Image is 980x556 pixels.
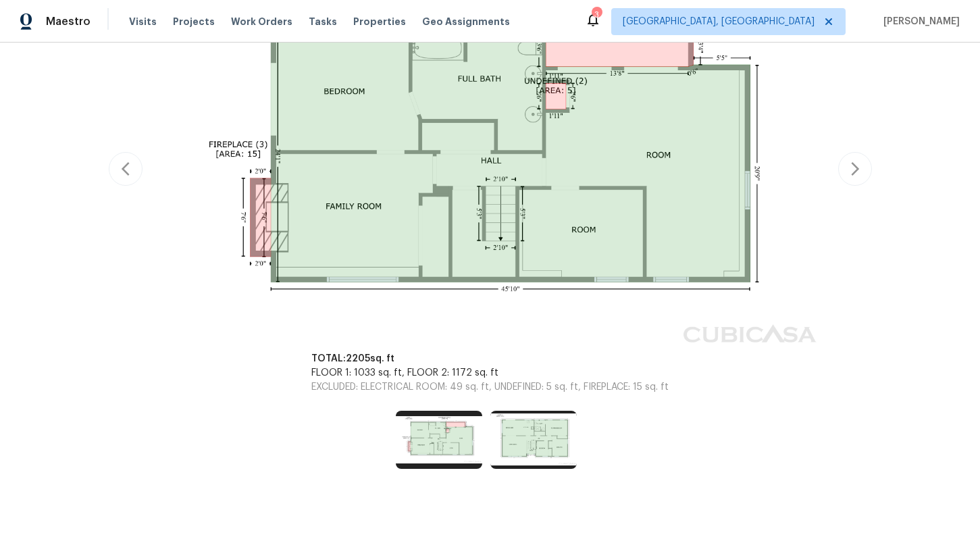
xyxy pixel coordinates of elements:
p: EXCLUDED: ELECTRICAL ROOM: 49 sq. ft, UNDEFINED: 5 sq. ft, FIREPLACE: 15 sq. ft [311,380,669,395]
span: Visits [129,15,157,28]
span: Projects [173,15,215,28]
p: TOTAL: 2205 sq. ft [311,352,669,366]
div: 3 [592,8,601,22]
img: https://cabinet-assets.s3.amazonaws.com/production/storage/27f87217-ba20-4a14-a828-85996a4e9ae9.p... [396,411,482,469]
span: Maestro [46,15,91,28]
p: FLOOR 1: 1033 sq. ft, FLOOR 2: 1172 sq. ft [311,366,669,380]
span: Geo Assignments [422,15,510,28]
span: Properties [353,15,406,28]
span: Work Orders [231,15,292,28]
span: [GEOGRAPHIC_DATA], [GEOGRAPHIC_DATA] [623,15,815,28]
span: Tasks [309,17,337,26]
img: https://cabinet-assets.s3.amazonaws.com/production/storage/06759a29-4f4d-4370-a915-d16c030fd80c.p... [490,411,577,469]
span: [PERSON_NAME] [878,15,960,28]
